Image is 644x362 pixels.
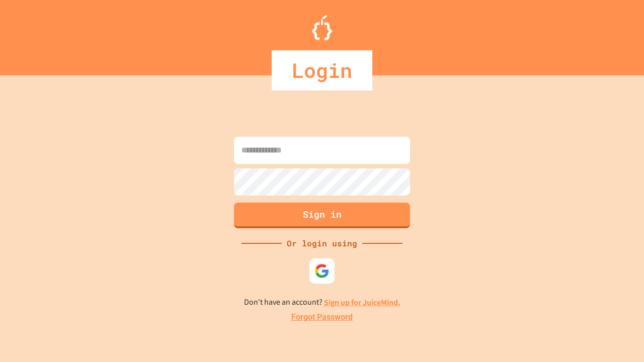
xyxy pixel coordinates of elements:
[234,203,410,228] button: Sign in
[312,15,332,40] img: Logo.svg
[282,237,362,249] div: Or login using
[291,311,353,323] a: Forgot Password
[324,297,400,308] a: Sign up for JuiceMind.
[314,263,330,279] img: google-icon.svg
[244,296,400,309] p: Don't have an account?
[272,50,372,90] div: Login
